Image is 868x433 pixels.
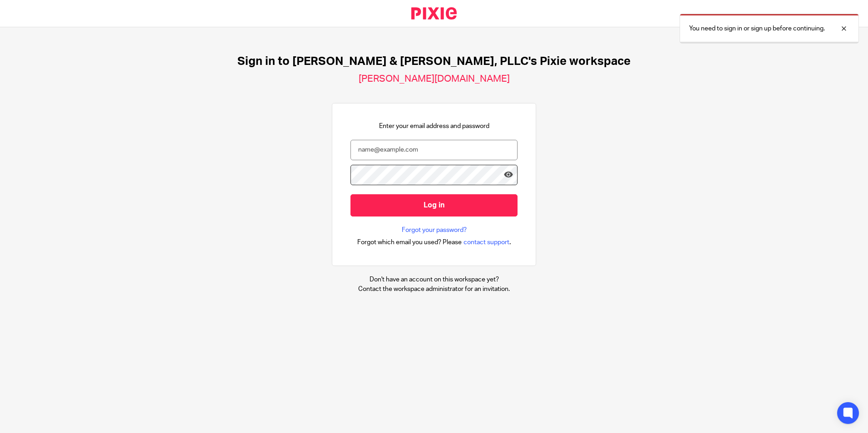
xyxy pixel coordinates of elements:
p: You need to sign in or sign up before continuing. [689,24,825,33]
div: . [357,237,511,247]
p: Enter your email address and password [379,122,489,131]
p: Don't have an account on this workspace yet? [358,275,510,284]
h2: [PERSON_NAME][DOMAIN_NAME] [359,73,510,85]
p: Contact the workspace administrator for an invitation. [358,285,510,294]
span: contact support [464,238,509,247]
a: Forgot your password? [402,226,467,235]
input: Log in [350,194,518,216]
input: name@example.com [350,140,518,160]
span: Forgot which email you used? Please [357,238,462,247]
h1: Sign in to [PERSON_NAME] & [PERSON_NAME], PLLC's Pixie workspace [237,54,631,69]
